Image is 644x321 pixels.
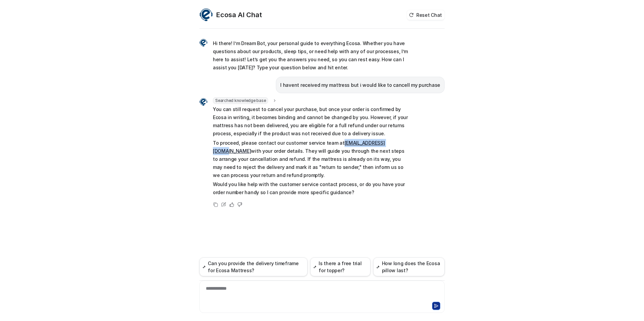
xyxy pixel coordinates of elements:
[280,81,440,89] p: I havent received my mattress but i would like to cancell my purchase
[213,180,410,197] p: Would you like help with the customer service contact process, or do you have your order number h...
[213,139,410,179] p: To proceed, please contact our customer service team at with your order details. They will guide ...
[213,97,268,104] span: Searched knowledge base
[373,257,445,276] button: How long does the Ecosa pillow last?
[199,98,207,106] img: Widget
[407,10,445,20] button: Reset Chat
[216,10,262,20] h2: Ecosa AI Chat
[213,105,410,138] p: You can still request to cancel your purchase, but once your order is confirmed by Ecosa in writi...
[199,8,213,22] img: Widget
[310,257,371,276] button: Is there a free trial for topper?
[199,39,207,47] img: Widget
[213,140,385,154] a: [EMAIL_ADDRESS][DOMAIN_NAME]
[199,257,308,276] button: Can you provide the delivery timeframe for Ecosa Mattress?
[213,39,410,72] p: Hi there! I’m Dream Bot, your personal guide to everything Ecosa. Whether you have questions abou...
